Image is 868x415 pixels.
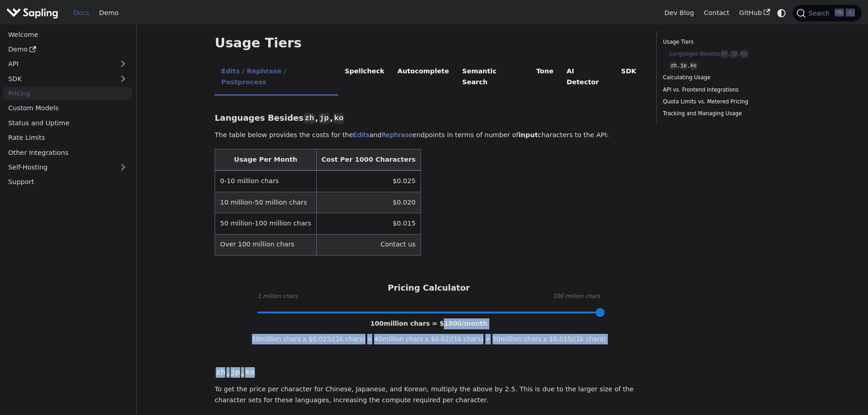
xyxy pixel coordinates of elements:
[793,5,861,21] button: Search (Ctrl+K)
[734,6,775,20] a: GitHub
[663,109,786,118] a: Tracking and Managing Usage
[519,131,538,138] strong: input
[215,170,316,192] td: 0-10 million chars
[740,50,748,58] code: ko
[669,61,783,70] a: zh,jp,ko
[775,6,788,20] button: Switch between dark and light mode (currently system mode)
[230,367,241,378] code: jp
[846,9,855,17] kbd: K
[303,113,315,124] code: zh
[257,292,298,301] span: 1 million chars
[367,335,373,343] span: +
[215,60,338,96] li: Edits / Rephrase / Postprocess
[333,113,344,124] code: ko
[669,50,783,58] a: Languages Besideszh,jp,ko
[456,60,530,96] li: Semantic Search
[316,192,421,213] td: $0.020
[215,234,316,255] td: Over 100 million chars
[663,73,786,82] a: Calculating Usage
[3,57,114,71] a: API
[215,192,316,213] td: 10 million-50 million chars
[3,102,132,115] a: Custom Models
[391,60,456,96] li: Autocomplete
[699,6,734,20] a: Contact
[6,6,58,20] img: Sapling.ai
[338,60,391,96] li: Spellcheck
[318,113,330,124] code: jp
[3,87,132,100] a: Pricing
[3,116,132,129] a: Status and Uptime
[388,283,470,293] h3: Pricing Calculator
[553,292,600,301] span: 100 million chars
[215,35,643,51] h2: Usage Tiers
[316,213,421,234] td: $0.015
[689,62,698,70] code: ko
[6,6,62,20] a: Sapling.ai
[663,86,786,94] a: API vs. Frontend Integrations
[94,6,123,20] a: Demo
[353,131,369,138] a: Edits
[381,131,412,138] a: Rephrase
[215,149,316,171] th: Usage Per Month
[659,6,699,20] a: Dev Blog
[316,149,421,171] th: Cost Per 1000 Characters
[215,367,643,378] h3: , ,
[244,367,256,378] code: ko
[3,131,132,144] a: Rate Limits
[3,175,132,189] a: Support
[615,60,643,96] li: SDK
[530,60,560,96] li: Tone
[3,28,132,41] a: Welcome
[3,43,132,56] a: Demo
[114,57,132,71] button: Expand sidebar category 'API'
[3,72,114,85] a: SDK
[215,130,643,141] p: The table below provides the costs for the and endpoints in terms of number of characters to the ...
[114,72,132,85] button: Expand sidebar category 'SDK'
[491,333,608,344] span: 50 million chars x $ 0.015 /(1k chars)
[250,333,367,344] span: 10 million chars x $ 0.025 /(1k chars)
[669,62,678,70] code: zh
[806,10,835,17] span: Search
[215,113,643,123] h3: Languages Besides , ,
[560,60,615,96] li: AI Detector
[3,161,132,174] a: Self-Hosting
[215,384,643,406] p: To get the price per character for Chinese, Japanese, and Korean, multiply the above by 2.5. This...
[679,62,688,70] code: jp
[485,335,491,343] span: +
[730,50,738,58] code: jp
[215,213,316,234] td: 50 million-100 million chars
[663,38,786,46] a: Usage Tiers
[68,6,94,20] a: Docs
[316,234,421,255] td: Contact us
[372,333,485,344] span: 40 million chars x $ 0.02 /(1k chars)
[3,146,132,159] a: Other Integrations
[663,97,786,106] a: Quota Limits vs. Metered Pricing
[215,367,226,378] code: zh
[316,170,421,192] td: $0.025
[720,50,729,58] code: zh
[370,320,488,327] span: 100 million chars = $ 1800 /month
